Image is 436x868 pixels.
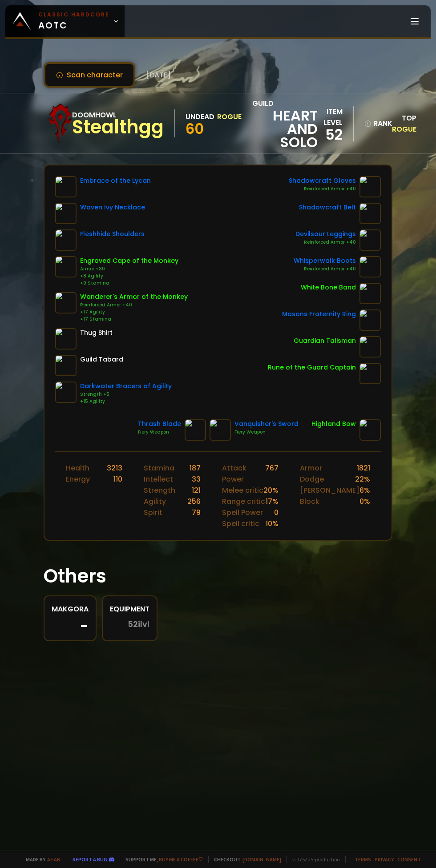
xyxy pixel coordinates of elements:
a: Makgora- [44,595,97,641]
div: Shadowcraft Gloves [289,176,356,185]
a: Terms [355,856,371,863]
div: +8 Agility [80,273,178,280]
div: Dodge [300,474,324,485]
div: Strength +5 [80,391,172,398]
div: [PERSON_NAME] [300,485,359,496]
div: Masons Fraternity Ring [282,309,356,319]
div: Fiery Weapon [234,429,299,436]
img: item-19120 [359,363,381,384]
div: 6 % [359,485,370,496]
div: +17 Agility [80,309,188,316]
span: Rogue [392,124,416,134]
div: Highland Bow [311,419,356,429]
a: Report a bug [73,856,107,863]
img: item-19114 [359,419,381,441]
div: Attack Power [222,462,265,485]
div: 0 % [359,496,370,507]
img: item-16713 [359,203,381,224]
div: Wanderer's Armor of the Monkey [80,292,188,301]
div: 33 [192,474,201,485]
div: Embrace of the Lycan [80,176,151,185]
div: Agility [144,496,166,507]
div: Strength [144,485,175,496]
img: item-10823 [210,419,231,441]
div: 110 [113,474,122,485]
div: Thrash Blade [138,419,181,429]
div: Spirit [144,507,162,518]
img: item-5976 [55,355,77,376]
img: item-15062 [359,229,381,251]
span: Made by [20,856,61,863]
div: Undead [186,111,214,122]
div: Devilsaur Leggings [295,229,356,239]
img: item-11862 [359,283,381,304]
div: Block [300,496,319,507]
a: Privacy [375,856,394,863]
span: 60 [186,119,204,139]
div: Engraved Cape of the Monkey [80,256,178,265]
a: Buy me a coffee [159,856,203,863]
div: Range critic [222,496,265,507]
a: Consent [397,856,421,863]
div: Rune of the Guard Captain [268,363,356,372]
div: Vanquisher's Sword [234,419,299,429]
img: item-19159 [55,203,77,224]
img: item-17705 [185,419,206,441]
img: item-1490 [359,336,381,358]
img: item-9533 [359,309,381,331]
div: Guardian Talisman [294,336,356,346]
img: item-10105 [55,292,77,313]
div: +17 Stamina [80,316,188,323]
div: 187 [190,462,201,474]
span: Checkout [208,856,281,863]
div: +15 Agility [80,398,172,405]
img: item-10774 [55,229,77,251]
div: Reinforced Armor +40 [295,239,356,246]
div: Spell Power [222,507,263,518]
div: - [52,620,89,633]
div: White Bone Band [301,283,356,292]
div: Shadowcraft Belt [299,203,356,212]
img: item-20255 [359,256,381,277]
div: Makgora [52,603,89,615]
div: 10 % [266,518,279,529]
div: Reinforced Armor +40 [289,185,356,193]
div: Stamina [144,462,174,474]
div: Whisperwalk Boots [294,256,356,265]
img: item-9479 [55,176,77,197]
img: item-10231 [55,256,77,277]
div: Stealthgg [72,121,164,134]
a: Classic HardcoreAOTC [5,5,125,37]
div: Reinforced Armor +40 [294,265,356,273]
div: 22 % [355,474,370,485]
div: 17 % [266,496,279,507]
div: Fiery Weapon [138,429,181,436]
a: Equipment52ilvl [102,595,157,641]
span: AOTC [38,11,109,32]
span: Support me, [120,856,203,863]
div: 0 [274,507,279,518]
div: 767 [265,462,279,485]
a: [DOMAIN_NAME] [242,856,281,863]
span: Heart and Solo [252,109,318,149]
div: Intellect [144,474,173,485]
div: Melee critic [222,485,263,496]
small: Classic Hardcore [38,11,109,19]
div: guild [252,98,318,149]
div: Spell critic [222,518,259,529]
div: Energy [66,474,90,485]
div: Armor +30 [80,265,178,273]
h1: Others [44,562,392,590]
div: +9 Stamina [80,280,178,287]
div: 256 [187,496,201,507]
div: rank [364,118,384,129]
img: item-16712 [359,176,381,197]
span: 52 ilvl [128,620,149,629]
div: Reinforced Armor +40 [80,301,188,309]
div: Doomhowl [72,109,164,121]
div: Guild Tabard [80,355,123,364]
div: 121 [192,485,201,496]
span: v. d752d5 - production [287,856,340,863]
div: item level [318,106,343,128]
div: 1821 [357,462,370,474]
